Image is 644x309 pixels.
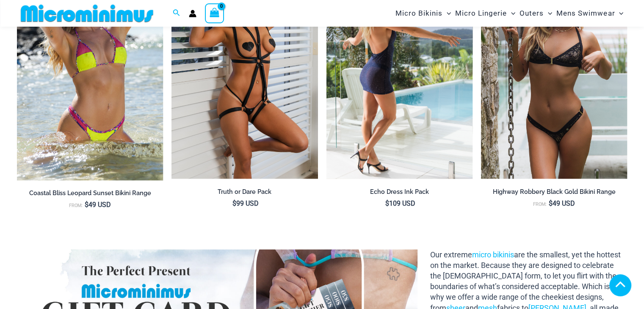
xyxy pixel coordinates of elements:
bdi: 49 USD [549,199,575,207]
span: $ [232,199,236,207]
span: Menu Toggle [507,3,515,24]
a: Highway Robbery Black Gold Bikini Range [481,188,627,199]
a: Mens SwimwearMenu ToggleMenu Toggle [554,3,625,24]
a: Micro BikinisMenu ToggleMenu Toggle [393,3,453,24]
a: OutersMenu ToggleMenu Toggle [517,3,554,24]
h2: Truth or Dare Pack [171,188,318,196]
bdi: 99 USD [232,199,259,207]
span: From: [69,203,83,208]
a: Account icon link [189,10,196,17]
span: $ [385,199,389,207]
a: Micro LingerieMenu ToggleMenu Toggle [453,3,517,24]
bdi: 49 USD [85,201,111,209]
a: micro bikinis [472,250,514,259]
span: Menu Toggle [442,3,451,24]
h2: Highway Robbery Black Gold Bikini Range [481,188,627,196]
h2: Coastal Bliss Leopard Sunset Bikini Range [17,189,163,197]
span: Menu Toggle [544,3,552,24]
span: $ [85,201,88,209]
a: Search icon link [173,8,180,19]
span: Micro Bikinis [395,3,442,24]
span: From: [533,201,547,207]
a: View Shopping Cart, empty [205,3,224,23]
a: Truth or Dare Pack [171,188,318,199]
bdi: 109 USD [385,199,415,207]
span: Micro Lingerie [455,3,507,24]
a: Echo Dress Ink Pack [326,188,473,199]
span: Mens Swimwear [556,3,615,24]
a: Coastal Bliss Leopard Sunset Bikini Range [17,189,163,200]
span: $ [549,199,553,207]
nav: Site Navigation [392,1,627,25]
span: Outers [520,3,544,24]
span: Menu Toggle [615,3,623,24]
img: MM SHOP LOGO FLAT [17,4,157,23]
h2: Echo Dress Ink Pack [326,188,473,196]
